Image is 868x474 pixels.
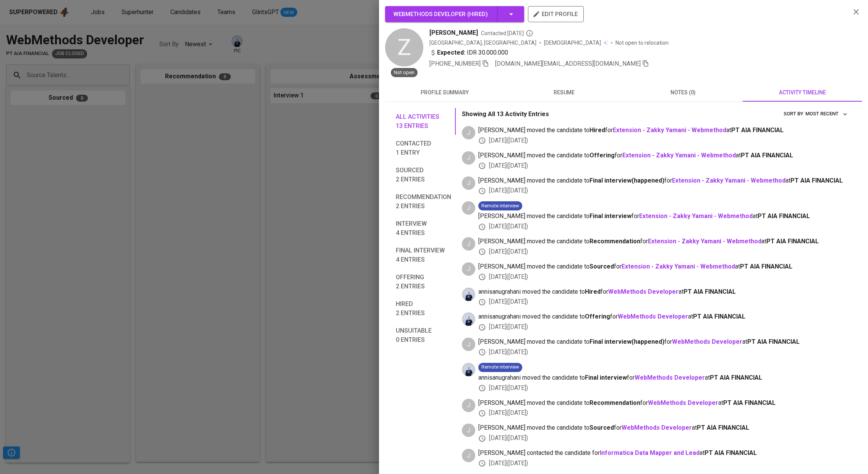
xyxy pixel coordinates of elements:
[478,248,850,256] div: [DATE] ( [DATE] )
[723,399,776,406] span: PT AIA FINANCIAL
[589,126,605,134] b: Hired
[394,11,488,18] span: WebMethods Developer ( Hired )
[589,212,632,220] b: Final interview
[478,384,850,393] div: [DATE] ( [DATE] )
[495,60,641,67] span: [DOMAIN_NAME][EMAIL_ADDRESS][DOMAIN_NAME]
[462,424,475,437] div: J
[704,449,757,456] span: PT AIA FINANCIAL
[803,108,850,120] button: sort by
[437,48,465,57] b: Expected:
[585,374,627,381] b: Final interview
[600,449,700,456] a: Informatica Data Mapper and Lead
[509,88,619,97] span: resume
[396,112,451,131] span: All activities 13 entries
[731,126,784,134] span: PT AIA FINANCIAL
[478,449,850,458] span: [PERSON_NAME] contacted the candidate for at
[589,177,664,184] b: Final interview ( happened )
[396,193,451,211] span: Recommendation 2 entries
[391,69,418,76] span: Not open
[740,263,792,270] span: PT AIA FINANCIAL
[478,136,850,145] div: [DATE] ( [DATE] )
[622,424,692,431] a: WebMethods Developer
[589,399,640,406] b: Recommendation
[396,246,451,264] span: Final interview 4 entries
[805,110,848,118] span: Most Recent
[429,48,508,57] div: IDR 30.000.000
[478,338,850,346] span: [PERSON_NAME] moved the candidate to for at
[741,152,793,159] span: PT AIA FINANCIAL
[693,313,745,320] span: PT AIA FINANCIAL
[478,176,850,185] span: [PERSON_NAME] moved the candidate to for at
[528,6,584,22] button: edit profile
[589,238,640,245] b: Recommendation
[462,176,475,190] div: J
[608,288,679,295] a: WebMethods Developer
[478,364,522,371] span: Remote interview
[396,273,451,291] span: Offering 2 entries
[478,288,850,296] span: annisanugrahani moved the candidate to for at
[478,459,850,468] div: [DATE] ( [DATE] )
[589,424,614,431] b: Sourced
[672,177,785,184] a: Extension - Zakky Yamani - Webmethod
[462,312,475,326] img: annisa@glints.com
[622,152,736,159] b: Extension - Zakky Yamani - Webmethod
[710,374,762,381] span: PT AIA FINANCIAL
[462,262,475,276] div: J
[648,238,761,245] a: Extension - Zakky Yamani - Webmethod
[635,374,705,381] a: WebMethods Developer
[528,11,584,17] a: edit profile
[462,449,475,462] div: J
[589,263,614,270] b: Sourced
[622,263,735,270] a: Extension - Zakky Yamani - Webmethod
[544,39,602,47] span: [DEMOGRAPHIC_DATA]
[478,126,850,135] span: [PERSON_NAME] moved the candidate to for at
[429,60,481,67] span: [PHONE_NUMBER]
[429,39,536,47] div: [GEOGRAPHIC_DATA], [GEOGRAPHIC_DATA]
[589,338,664,345] b: Final interview ( happened )
[639,212,753,220] b: Extension - Zakky Yamani - Webmethod
[478,262,850,271] span: [PERSON_NAME] moved the candidate to for at
[478,237,850,246] span: [PERSON_NAME] moved the candidate to for at
[613,126,726,134] a: Extension - Zakky Yamani - Webmethod
[478,298,850,306] div: [DATE] ( [DATE] )
[784,111,803,116] span: sort by
[478,424,850,432] span: [PERSON_NAME] moved the candidate to for at
[478,273,850,281] div: [DATE] ( [DATE] )
[478,434,850,443] div: [DATE] ( [DATE] )
[648,399,718,406] b: WebMethods Developer
[697,424,749,431] span: PT AIA FINANCIAL
[478,186,850,195] div: [DATE] ( [DATE] )
[478,323,850,332] div: [DATE] ( [DATE] )
[478,222,850,231] div: [DATE] ( [DATE] )
[385,28,423,66] div: Z
[478,162,850,170] div: [DATE] ( [DATE] )
[478,312,850,321] span: annisanugrahani moved the candidate to for at
[618,313,688,320] a: WebMethods Developer
[534,9,578,19] span: edit profile
[589,152,615,159] b: Offering
[672,338,742,345] a: WebMethods Developer
[396,139,451,157] span: Contacted 1 entry
[478,348,850,357] div: [DATE] ( [DATE] )
[478,374,850,382] span: annisanugrahani moved the candidate to for at
[478,409,850,417] div: [DATE] ( [DATE] )
[628,88,738,97] span: notes (0)
[766,238,819,245] span: PT AIA FINANCIAL
[462,288,475,301] img: annisa@glints.com
[429,28,478,37] span: [PERSON_NAME]
[396,219,451,238] span: Interview 4 entries
[462,110,549,119] p: Showing All 13 Activity Entries
[478,399,850,408] span: [PERSON_NAME] moved the candidate to for at
[747,88,857,97] span: activity timeline
[462,126,475,139] div: J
